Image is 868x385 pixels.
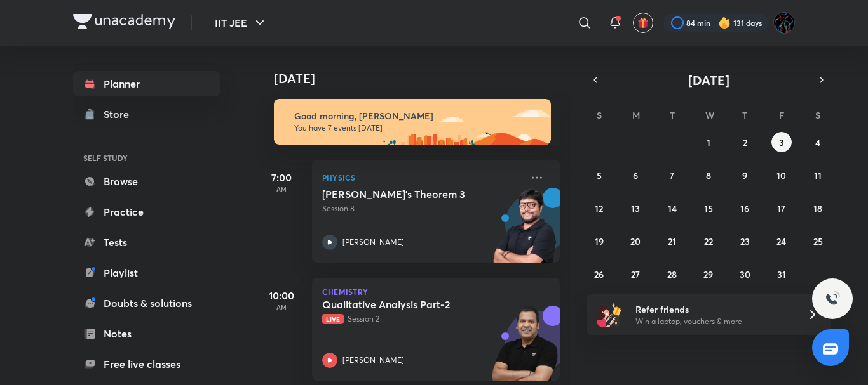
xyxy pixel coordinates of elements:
[256,288,307,303] h5: 10:00
[718,16,731,29] img: streak
[706,169,711,181] abbr: October 8, 2025
[704,235,713,247] abbr: October 22, 2025
[698,165,719,185] button: October 8, 2025
[633,13,653,33] button: avatar
[73,230,220,255] a: Tests
[597,109,602,121] abbr: Sunday
[670,109,675,121] abbr: Tuesday
[595,235,604,247] abbr: October 19, 2025
[637,17,649,29] img: avatar
[808,198,828,218] button: October 18, 2025
[274,71,573,86] h4: [DATE]
[742,169,747,181] abbr: October 9, 2025
[597,302,622,327] img: referral
[662,231,682,251] button: October 21, 2025
[779,109,784,121] abbr: Friday
[631,268,640,280] abbr: October 27, 2025
[322,314,344,324] span: Live
[342,355,404,366] p: [PERSON_NAME]
[322,288,550,296] p: Chemistry
[73,199,220,225] a: Practice
[662,198,682,218] button: October 14, 2025
[625,198,646,218] button: October 13, 2025
[73,351,220,377] a: Free live classes
[740,268,750,280] abbr: October 30, 2025
[667,268,677,280] abbr: October 28, 2025
[808,231,828,251] button: October 25, 2025
[490,188,560,275] img: unacademy
[825,291,840,306] img: ttu
[322,313,522,325] p: Session 2
[668,202,677,214] abbr: October 14, 2025
[589,198,609,218] button: October 12, 2025
[322,188,480,200] h5: Gauss's Theorem 3
[668,235,676,247] abbr: October 21, 2025
[777,268,786,280] abbr: October 31, 2025
[698,132,719,152] button: October 1, 2025
[735,165,755,185] button: October 9, 2025
[630,235,641,247] abbr: October 20, 2025
[662,264,682,284] button: October 28, 2025
[704,202,713,214] abbr: October 15, 2025
[73,321,220,346] a: Notes
[742,109,747,121] abbr: Thursday
[698,198,719,218] button: October 15, 2025
[104,107,137,122] div: Store
[773,12,795,34] img: Umang Raj
[735,132,755,152] button: October 2, 2025
[705,109,714,121] abbr: Wednesday
[813,235,823,247] abbr: October 25, 2025
[207,10,275,36] button: IIT JEE
[631,202,640,214] abbr: October 13, 2025
[815,136,820,148] abbr: October 4, 2025
[735,198,755,218] button: October 16, 2025
[256,170,307,185] h5: 7:00
[635,316,792,327] p: Win a laptop, vouchers & more
[740,235,750,247] abbr: October 23, 2025
[73,14,175,29] img: Company Logo
[73,14,175,32] a: Company Logo
[814,169,822,181] abbr: October 11, 2025
[604,71,813,89] button: [DATE]
[73,260,220,285] a: Playlist
[735,264,755,284] button: October 30, 2025
[274,99,551,145] img: morning
[322,298,480,311] h5: Qualitative Analysis Part-2
[589,165,609,185] button: October 5, 2025
[256,303,307,311] p: AM
[594,268,604,280] abbr: October 26, 2025
[73,101,220,127] a: Store
[589,264,609,284] button: October 26, 2025
[294,123,539,133] p: You have 7 events [DATE]
[322,203,522,214] p: Session 8
[815,109,820,121] abbr: Saturday
[342,237,404,248] p: [PERSON_NAME]
[779,136,784,148] abbr: October 3, 2025
[322,170,522,185] p: Physics
[595,202,603,214] abbr: October 12, 2025
[698,264,719,284] button: October 29, 2025
[625,231,646,251] button: October 20, 2025
[294,110,539,122] h6: Good morning, [PERSON_NAME]
[771,231,792,251] button: October 24, 2025
[662,165,682,185] button: October 7, 2025
[625,264,646,284] button: October 27, 2025
[73,71,220,96] a: Planner
[771,198,792,218] button: October 17, 2025
[808,132,828,152] button: October 4, 2025
[589,231,609,251] button: October 19, 2025
[703,268,713,280] abbr: October 29, 2025
[813,202,822,214] abbr: October 18, 2025
[771,264,792,284] button: October 31, 2025
[808,165,828,185] button: October 11, 2025
[73,169,220,194] a: Browse
[776,235,786,247] abbr: October 24, 2025
[670,169,674,181] abbr: October 7, 2025
[707,136,710,148] abbr: October 1, 2025
[73,290,220,316] a: Doubts & solutions
[740,202,749,214] abbr: October 16, 2025
[625,165,646,185] button: October 6, 2025
[698,231,719,251] button: October 22, 2025
[256,185,307,193] p: AM
[771,132,792,152] button: October 3, 2025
